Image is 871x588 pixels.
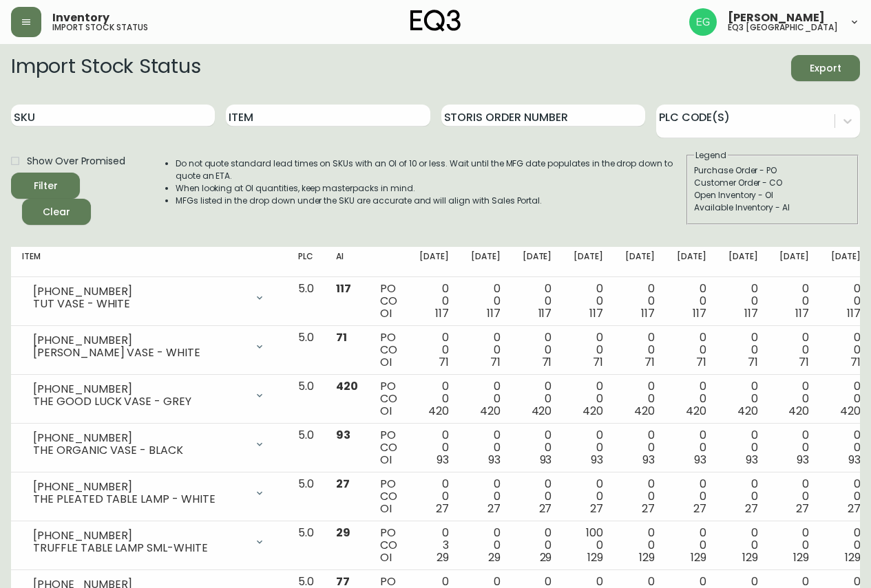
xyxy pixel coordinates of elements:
span: 27 [642,501,655,516]
div: 0 0 [779,331,809,369]
span: OI [380,354,392,370]
div: 0 0 [779,429,809,466]
div: Filter [34,177,58,195]
img: db11c1629862fe82d63d0774b1b54d2b [689,8,717,36]
th: PLC [287,247,325,277]
div: 0 0 [728,527,758,564]
div: 0 0 [728,429,758,466]
div: 0 0 [677,478,706,515]
div: PO CO [380,380,397,417]
th: [DATE] [768,247,820,277]
span: Export [802,60,849,77]
span: 420 [686,403,706,419]
div: 0 0 [625,478,655,515]
div: [PHONE_NUMBER] [33,432,246,444]
div: 0 0 [471,380,501,417]
div: [PHONE_NUMBER][PERSON_NAME] VASE - WHITE [22,331,276,362]
span: Show Over Promised [27,154,125,168]
div: 0 0 [523,429,552,466]
span: 93 [488,452,501,468]
div: PO CO [380,283,397,320]
span: 93 [540,452,552,468]
div: 0 0 [574,429,603,466]
span: 420 [737,403,758,419]
span: 420 [480,403,501,419]
div: PO CO [380,527,397,564]
div: [PHONE_NUMBER]THE ORGANIC VASE - BLACK [22,429,276,459]
span: 27 [336,476,350,492]
div: Available Inventory - AI [694,202,851,214]
div: PO CO [380,429,397,466]
span: [PERSON_NAME] [728,12,825,23]
div: 0 0 [471,527,501,564]
span: 129 [691,549,706,565]
div: TUT VASE - WHITE [33,298,246,310]
div: 0 0 [779,380,809,417]
div: 0 0 [779,478,809,515]
span: 93 [336,427,350,443]
span: 71 [439,354,449,370]
span: 71 [593,354,603,370]
span: OI [380,501,392,516]
th: [DATE] [460,247,512,277]
span: 71 [644,354,655,370]
span: 93 [746,452,758,468]
div: 0 0 [471,331,501,369]
span: 117 [795,305,809,321]
div: 0 0 [728,380,758,417]
div: TRUFFLE TABLE LAMP SML-WHITE [33,542,246,554]
div: 0 0 [677,283,706,320]
span: 117 [538,305,552,321]
button: Clear [22,199,91,225]
li: When looking at OI quantities, keep masterpacks in mind. [176,182,685,195]
h5: eq3 [GEOGRAPHIC_DATA] [728,23,838,32]
span: 117 [589,305,603,321]
span: 117 [336,281,351,296]
span: 71 [696,354,706,370]
span: Clear [33,204,80,221]
div: 0 0 [779,527,809,564]
div: THE GOOD LUCK VASE - GREY [33,395,246,408]
th: [DATE] [563,247,614,277]
div: 0 0 [625,283,655,320]
span: 117 [435,305,449,321]
div: 0 0 [523,380,552,417]
div: 0 0 [574,478,603,515]
div: Customer Order - CO [694,177,851,189]
div: [PHONE_NUMBER]TRUFFLE TABLE LAMP SML-WHITE [22,527,276,557]
span: 420 [532,403,552,419]
div: PO CO [380,478,397,515]
span: 71 [490,354,501,370]
div: 0 0 [471,283,501,320]
span: 117 [693,305,706,321]
div: 0 0 [728,478,758,515]
span: OI [380,305,392,321]
div: 0 0 [831,283,861,320]
span: 71 [542,354,552,370]
div: [PHONE_NUMBER]THE PLEATED TABLE LAMP - WHITE [22,478,276,508]
div: THE PLEATED TABLE LAMP - WHITE [33,493,246,505]
th: [DATE] [512,247,563,277]
div: THE ORGANIC VASE - BLACK [33,444,246,457]
div: Purchase Order - PO [694,164,851,177]
span: 93 [642,452,655,468]
div: 0 0 [831,380,861,417]
span: 129 [639,549,655,565]
th: [DATE] [717,247,769,277]
td: 5.0 [287,375,325,424]
div: 0 0 [625,527,655,564]
li: MFGs listed in the drop down under the SKU are accurate and will align with Sales Portal. [176,195,685,207]
span: 129 [845,549,861,565]
span: 93 [848,452,861,468]
th: Item [11,247,287,277]
span: 420 [788,403,809,419]
div: 0 0 [677,331,706,369]
span: 29 [540,549,552,565]
div: 0 0 [677,429,706,466]
div: [PHONE_NUMBER]THE GOOD LUCK VASE - GREY [22,380,276,411]
span: 27 [693,501,706,516]
td: 5.0 [287,326,325,375]
span: 27 [539,501,552,516]
span: 117 [487,305,501,321]
div: 0 0 [419,380,449,417]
